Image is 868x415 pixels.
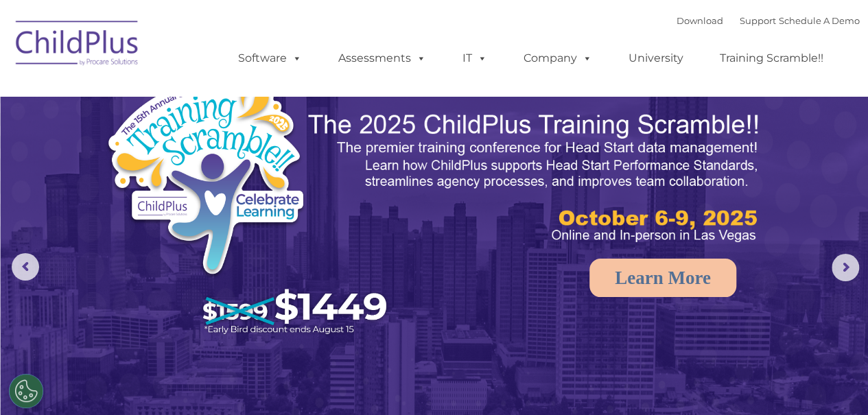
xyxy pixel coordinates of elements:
a: Support [740,15,776,26]
a: Learn More [589,259,736,297]
img: ChildPlus by Procare Solutions [9,11,146,80]
span: Phone number [191,147,249,157]
a: Software [224,45,316,72]
a: Schedule A Demo [779,15,860,26]
a: Training Scramble!! [706,45,837,72]
button: Cookies Settings [9,374,43,408]
font: | [677,15,860,26]
a: Company [510,45,606,72]
span: Last name [191,91,233,101]
a: IT [449,45,501,72]
a: University [615,45,697,72]
a: Assessments [325,45,440,72]
a: Download [677,15,723,26]
iframe: Chat Widget [644,267,868,415]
